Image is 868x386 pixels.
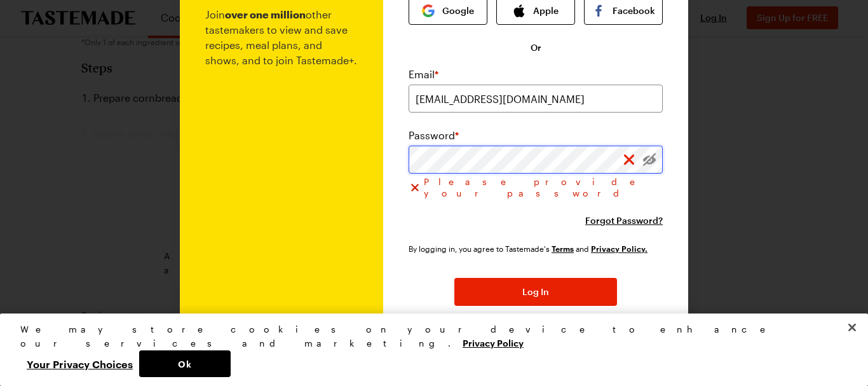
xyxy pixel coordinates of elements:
[409,242,653,255] div: By logging in, you agree to Tastemade's and
[225,8,306,20] b: over one million
[139,350,231,377] button: Ok
[20,322,837,350] div: We may store cookies on your device to enhance our services and marketing.
[838,314,866,341] button: Close
[409,67,438,82] label: Email
[552,243,574,254] a: Tastemade Terms of Service
[20,350,139,377] button: Your Privacy Choices
[409,128,459,143] label: Password
[522,286,549,298] span: Log In
[409,176,663,199] div: Please provide your password
[591,243,648,254] a: Tastemade Privacy Policy
[20,322,837,377] div: Privacy
[454,278,617,306] button: Log In
[531,41,541,54] span: Or
[463,336,524,348] a: More information about your privacy, opens in a new tab
[585,214,663,227] button: Forgot Password?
